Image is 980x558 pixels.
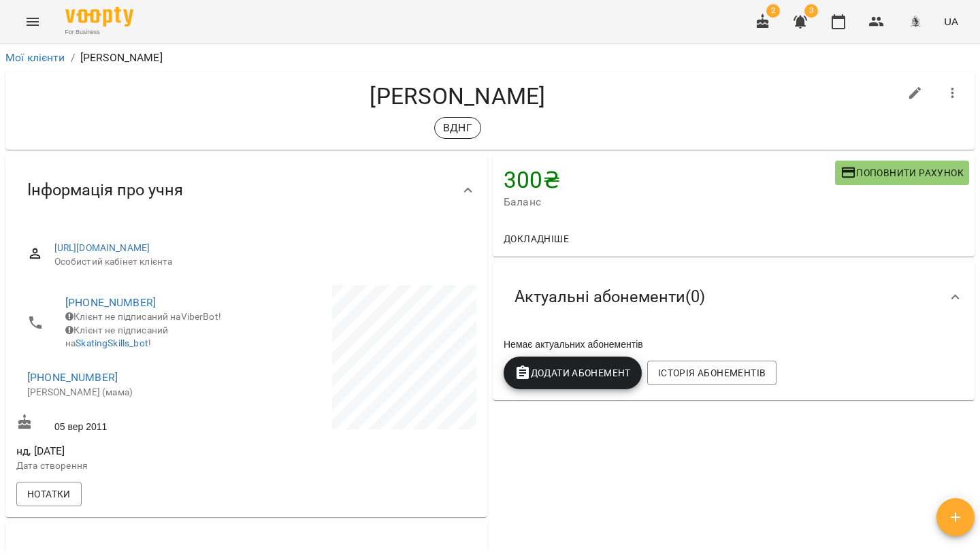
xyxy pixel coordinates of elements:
span: нд, [DATE] [16,443,244,459]
li: / [71,50,75,66]
div: Немає актуальних абонементів [501,335,966,354]
button: Поповнити рахунок [835,161,969,185]
span: Особистий кабінет клієнта [54,255,465,269]
p: [PERSON_NAME] [80,50,163,66]
h4: 300 ₴ [504,166,835,194]
div: 05 вер 2011 [14,411,246,436]
button: UA [938,9,964,34]
span: Історія абонементів [658,365,766,381]
div: Актуальні абонементи(0) [493,262,975,332]
div: Інформація про учня [5,155,487,225]
button: Історія абонементів [647,361,777,385]
a: [URL][DOMAIN_NAME] [54,242,150,253]
span: Клієнт не підписаний на ViberBot! [65,311,221,322]
span: Інформація про учня [27,180,183,201]
span: Баланс [504,194,835,210]
button: Нотатки [16,482,82,506]
h4: [PERSON_NAME] [16,82,899,110]
span: Додати Абонемент [514,365,631,381]
span: Актуальні абонементи ( 0 ) [514,286,705,308]
a: [PHONE_NUMBER] [27,371,118,384]
button: Menu [16,5,49,38]
p: Дата створення [16,459,244,473]
a: SkatingSkills_bot [76,338,148,348]
span: For Business [65,28,133,37]
span: Нотатки [27,486,71,502]
span: Поповнити рахунок [840,165,964,181]
p: [PERSON_NAME] (мама) [27,386,233,399]
button: Докладніше [498,227,574,251]
span: UA [944,14,958,29]
img: Voopty Logo [65,7,133,27]
nav: breadcrumb [5,50,975,66]
span: 2 [766,4,780,18]
a: [PHONE_NUMBER] [65,296,156,309]
img: 8c829e5ebed639b137191ac75f1a07db.png [906,12,925,31]
button: Додати Абонемент [504,357,642,389]
span: Клієнт не підписаний на ! [65,325,168,349]
span: 3 [804,4,818,18]
span: Докладніше [504,231,569,247]
div: ВДНГ [434,117,481,139]
p: ВДНГ [443,120,472,136]
a: Мої клієнти [5,51,65,64]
